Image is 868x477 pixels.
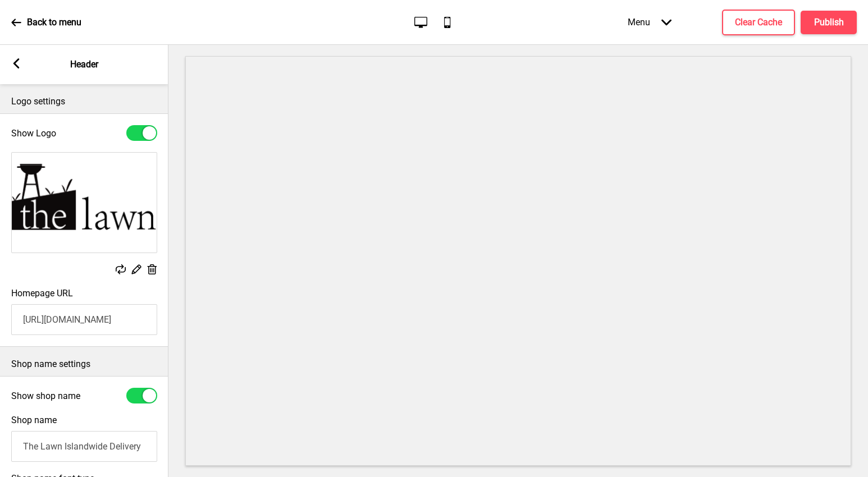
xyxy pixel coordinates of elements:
img: Image [12,153,157,253]
p: Back to menu [27,16,81,29]
h4: Clear Cache [735,16,782,29]
a: Back to menu [11,7,81,38]
button: Clear Cache [722,10,795,35]
label: Shop name [11,415,57,425]
p: Header [70,58,98,71]
p: Logo settings [11,95,157,108]
button: Publish [801,11,857,34]
div: Menu [616,6,683,39]
label: Homepage URL [11,288,73,299]
p: Shop name settings [11,358,157,370]
h4: Publish [814,16,844,29]
label: Show shop name [11,391,80,401]
label: Show Logo [11,128,56,139]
